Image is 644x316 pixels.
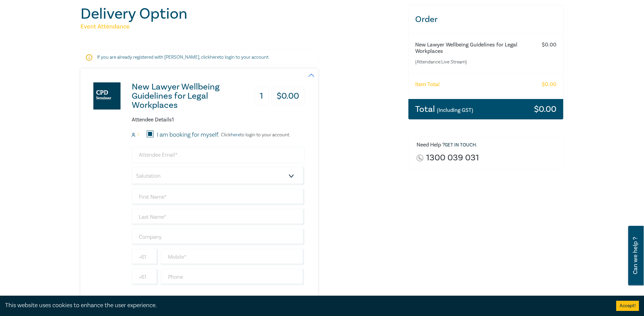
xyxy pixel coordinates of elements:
label: I am booking for myself. [157,131,219,139]
input: Last Name* [132,209,305,225]
a: here [210,54,219,60]
div: This website uses cookies to enhance the user experience. [5,301,606,310]
img: New Lawyer Wellbeing Guidelines for Legal Workplaces [93,82,121,110]
h1: Delivery Option [80,5,400,23]
h6: Attendee Details 1 [132,117,305,123]
input: Company [132,229,305,245]
small: (Including GST) [437,107,473,114]
input: Mobile* [161,249,305,265]
button: Accept cookies [616,301,639,311]
h5: Event Attendance [80,23,400,31]
input: First Name* [132,189,305,205]
h3: Order [408,5,564,34]
h3: 1 [254,87,269,105]
h3: New Lawyer Wellbeing Guidelines for Legal Workplaces [132,82,243,110]
h6: Item Total [415,81,440,88]
p: Click to login to your account. [219,132,290,138]
input: +61 [132,249,158,265]
h6: $ 0.00 [542,81,556,88]
input: Phone [161,269,305,285]
p: If you are already registered with [PERSON_NAME], click to login to your account [97,54,301,61]
h6: New Lawyer Wellbeing Guidelines for Legal Workplaces [415,42,530,55]
input: +61 [132,269,158,285]
h6: $ 0.00 [542,42,556,48]
h3: $ 0.00 [271,87,305,105]
span: Can we help ? [632,230,639,281]
input: Attendee Email* [132,147,305,163]
small: (Attendance: Live Stream ) [415,59,530,65]
h3: Total [415,105,473,114]
h3: $ 0.00 [534,105,556,114]
a: here [231,132,240,138]
a: 1300 039 031 [426,153,479,162]
a: Get in touch [445,142,476,148]
small: 1 [137,133,139,137]
h6: Need Help ? . [417,142,558,149]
